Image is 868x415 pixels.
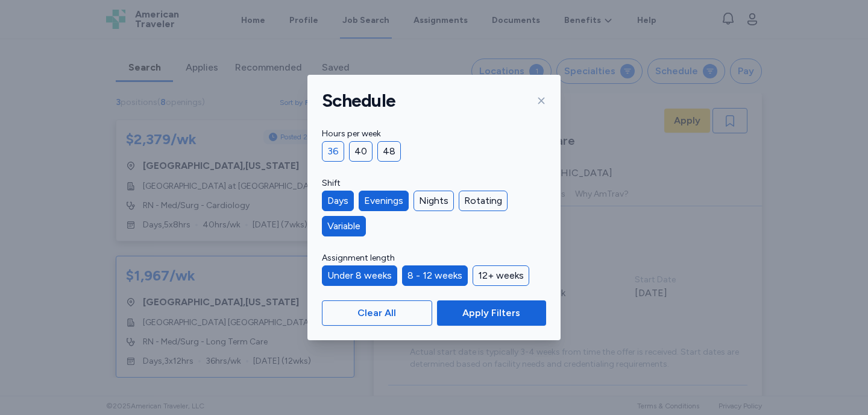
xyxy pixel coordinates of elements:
[322,141,344,162] div: 36
[322,176,546,191] label: Shift
[359,191,409,211] div: Evenings
[437,300,546,326] button: Apply Filters
[322,89,395,112] h1: Schedule
[414,191,454,211] div: Nights
[473,265,529,286] div: 12+ weeks
[402,265,468,286] div: 8 - 12 weeks
[349,141,373,162] div: 40
[462,306,520,320] span: Apply Filters
[322,216,366,236] div: Variable
[322,251,546,265] label: Assignment length
[357,306,396,320] span: Clear All
[459,191,508,211] div: Rotating
[322,265,397,286] div: Under 8 weeks
[377,141,401,162] div: 48
[322,191,354,211] div: Days
[322,127,546,141] label: Hours per week
[322,300,432,326] button: Clear All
